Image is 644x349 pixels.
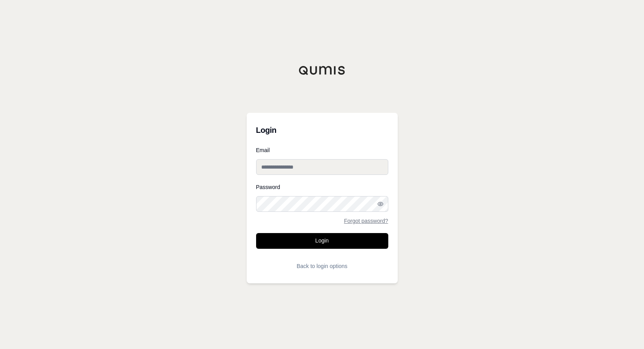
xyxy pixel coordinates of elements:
[256,122,388,138] h3: Login
[256,233,388,249] button: Login
[256,147,388,153] label: Email
[256,184,388,190] label: Password
[299,66,346,75] img: Qumis
[344,218,388,224] a: Forgot password?
[256,258,388,274] button: Back to login options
